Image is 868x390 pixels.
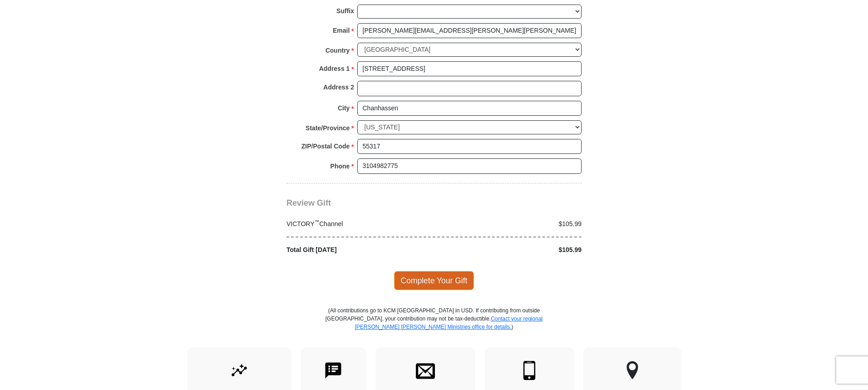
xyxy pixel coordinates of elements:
strong: City [338,102,350,114]
img: text-to-give.svg [324,361,343,380]
strong: ZIP/Postal Code [301,140,350,153]
strong: Address 2 [323,81,354,94]
img: give-by-stock.svg [230,361,249,380]
img: envelope.svg [416,361,435,380]
strong: Address 1 [319,62,350,75]
span: Review Gift [286,198,331,207]
strong: Phone [330,160,350,173]
a: Contact your regional [PERSON_NAME] [PERSON_NAME] Ministries office for details. [355,316,542,330]
p: (All contributions go to KCM [GEOGRAPHIC_DATA] in USD. If contributing from outside [GEOGRAPHIC_D... [325,306,543,347]
div: $105.99 [434,245,587,255]
strong: Email [333,24,350,37]
div: Total Gift [DATE] [282,245,434,255]
sup: ™ [315,219,320,224]
div: VICTORY Channel [282,219,434,229]
div: $105.99 [434,219,587,229]
img: mobile.svg [520,361,539,380]
strong: Country [325,44,350,57]
img: other-region [626,361,639,380]
strong: Suffix [336,5,354,17]
span: Complete Your Gift [394,271,474,290]
strong: State/Province [306,122,350,134]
